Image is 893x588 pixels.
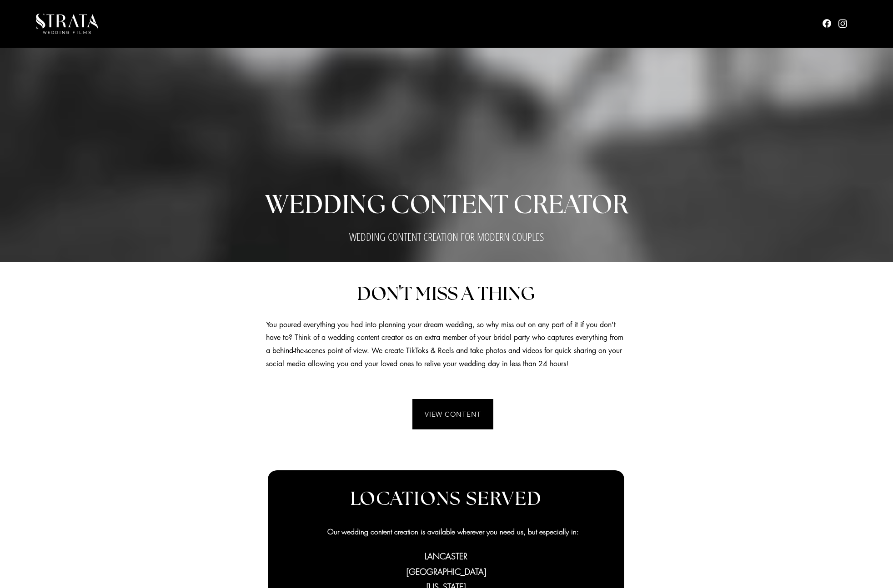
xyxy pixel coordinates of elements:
span: LANCASTER [425,551,467,562]
span: T MISS A THING [401,284,535,304]
span: ' [399,281,401,305]
span: LOCATIONS SERVED [350,489,542,508]
a: VIEW CONTENT [412,399,493,429]
span: WEDDING CONTENT CREATOR [265,193,628,218]
span: Our wedding content creation is available wherever you need us, but especially in: [327,527,579,537]
span: DON [357,284,399,304]
span: WEDDING CONTENT CREATION FOR MODERN COUPLES [349,229,544,244]
ul: Social Bar [821,18,848,29]
img: LUX STRATA TEST_edited.png [36,14,98,34]
span: VIEW CONTENT [425,410,481,419]
span: You poured everything you had into planning your dream wedding, so why miss out on any part of it... [266,320,623,369]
